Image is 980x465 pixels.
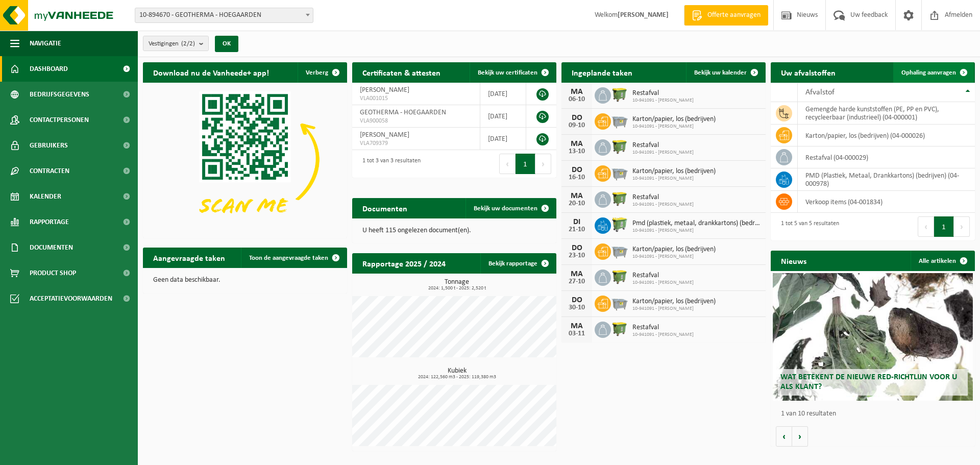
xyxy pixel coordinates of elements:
[632,280,694,286] span: 10-941091 - [PERSON_NAME]
[567,148,587,155] div: 13-10
[567,296,587,304] div: DO
[30,209,69,235] span: Rapportage
[470,62,555,83] a: Bekijk uw certificaten
[611,216,628,233] img: WB-0660-HPE-GN-50
[360,131,409,139] span: [PERSON_NAME]
[143,36,209,51] button: Vestigingen(2/2)
[567,96,587,103] div: 06-10
[298,62,346,83] button: Verberg
[611,86,628,103] img: WB-1100-HPE-GN-50
[780,373,957,391] span: Wat betekent de nieuwe RED-richtlijn voor u als klant?
[954,216,970,237] button: Next
[30,260,76,286] span: Product Shop
[567,122,587,129] div: 09-10
[567,174,587,181] div: 16-10
[30,286,112,311] span: Acceptatievoorwaarden
[632,228,761,234] span: 10-941091 - [PERSON_NAME]
[480,128,526,150] td: [DATE]
[918,216,934,237] button: Previous
[798,125,975,146] td: karton/papier, los (bedrijven) (04-000026)
[798,102,975,125] td: gemengde harde kunststoffen (PE, PP en PVC), recycleerbaar (industrieel) (04-000001)
[357,375,556,380] span: 2024: 122,560 m3 - 2025: 119,380 m3
[135,8,313,23] span: 10-894670 - GEOTHERMA - HOEGAARDEN
[611,138,628,155] img: WB-1100-HPE-GN-50
[632,219,761,228] span: Pmd (plastiek, metaal, drankkartons) (bedrijven)
[352,253,456,273] h2: Rapportage 2025 / 2024
[30,82,89,107] span: Bedrijfsgegevens
[30,107,89,133] span: Contactpersonen
[934,216,954,237] button: 1
[567,114,587,122] div: DO
[465,198,555,218] a: Bekijk uw documenten
[30,235,73,260] span: Documenten
[30,56,68,82] span: Dashboard
[632,298,716,306] span: Karton/papier, los (bedrijven)
[149,36,195,52] span: Vestigingen
[306,69,328,76] span: Verberg
[771,62,846,82] h2: Uw afvalstoffen
[798,168,975,191] td: PMD (Plastiek, Metaal, Drankkartons) (bedrijven) (04-000978)
[360,139,472,148] span: VLA709379
[480,253,555,274] a: Bekijk rapportage
[567,192,587,200] div: MA
[632,150,694,156] span: 10-941091 - [PERSON_NAME]
[360,94,472,103] span: VLA001015
[684,5,768,26] a: Offerte aanvragen
[705,10,763,20] span: Offerte aanvragen
[360,109,446,116] span: GEOTHERMA - HOEGAARDEN
[618,11,669,19] strong: [PERSON_NAME]
[632,324,694,332] span: Restafval
[143,62,279,82] h2: Download nu de Vanheede+ app!
[632,202,694,208] span: 10-941091 - [PERSON_NAME]
[357,368,556,380] h3: Kubiek
[30,158,69,184] span: Contracten
[776,426,792,447] button: Vorige
[360,117,472,125] span: VLA900058
[30,133,68,158] span: Gebruikers
[773,273,973,401] a: Wat betekent de nieuwe RED-richtlijn voor u als klant?
[632,332,694,338] span: 10-941091 - [PERSON_NAME]
[632,124,716,130] span: 10-941091 - [PERSON_NAME]
[611,320,628,337] img: WB-1100-HPE-GN-50
[561,62,643,82] h2: Ingeplande taken
[798,191,975,213] td: verkoop items (04-001834)
[480,83,526,105] td: [DATE]
[611,190,628,207] img: WB-1100-HPE-GN-50
[362,227,546,234] p: U heeft 115 ongelezen document(en).
[911,251,974,271] a: Alle artikelen
[694,69,747,76] span: Bekijk uw kalender
[611,268,628,285] img: WB-1100-HPE-GN-50
[567,304,587,311] div: 30-10
[567,226,587,233] div: 21-10
[776,215,839,238] div: 1 tot 5 van 5 resultaten
[181,40,195,47] count: (2/2)
[567,140,587,148] div: MA
[567,322,587,330] div: MA
[686,62,765,83] a: Bekijk uw kalender
[567,88,587,96] div: MA
[153,277,337,284] p: Geen data beschikbaar.
[535,154,551,174] button: Next
[516,154,535,174] button: 1
[352,62,451,82] h2: Certificaten & attesten
[567,200,587,207] div: 20-10
[241,248,346,268] a: Toon de aangevraagde taken
[792,426,808,447] button: Volgende
[135,8,313,22] span: 10-894670 - GEOTHERMA - HOEGAARDEN
[893,62,974,83] a: Ophaling aanvragen
[781,410,970,418] p: 1 van 10 resultaten
[499,154,516,174] button: Previous
[632,246,716,254] span: Karton/papier, los (bedrijven)
[567,244,587,252] div: DO
[632,176,716,182] span: 10-941091 - [PERSON_NAME]
[632,272,694,280] span: Restafval
[901,69,956,76] span: Ophaling aanvragen
[632,193,694,202] span: Restafval
[798,146,975,168] td: restafval (04-000029)
[632,167,716,176] span: Karton/papier, los (bedrijven)
[474,205,537,212] span: Bekijk uw documenten
[352,198,418,218] h2: Documenten
[611,294,628,311] img: WB-2500-GAL-GY-01
[567,166,587,174] div: DO
[611,164,628,181] img: WB-2500-GAL-GY-01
